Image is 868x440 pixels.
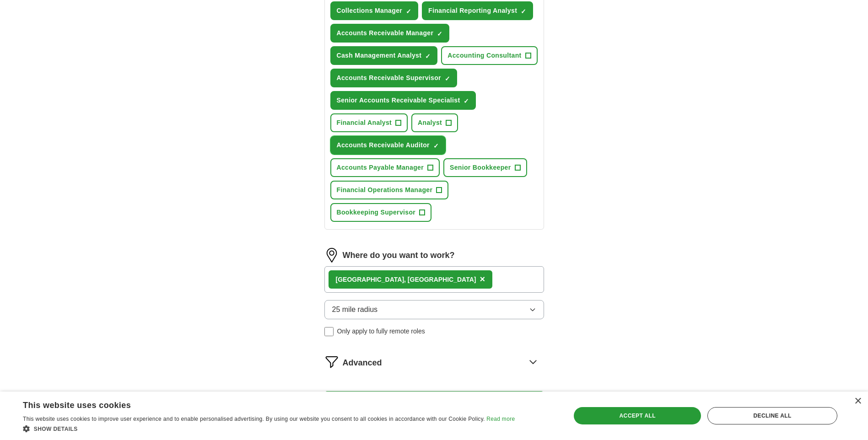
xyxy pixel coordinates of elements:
button: Accounts Receivable Auditor✓ [330,136,446,155]
button: Accounts Receivable Manager✓ [330,24,450,43]
span: Financial Reporting Analyst [428,6,517,16]
span: ✓ [521,8,526,15]
span: Financial Analyst [337,118,392,128]
div: This website uses cookies [23,397,492,411]
div: [GEOGRAPHIC_DATA], [GEOGRAPHIC_DATA] [336,275,476,284]
span: Financial Operations Manager [337,185,433,195]
span: Cash Management Analyst [337,51,422,60]
span: Accounts Receivable Supervisor [337,73,441,83]
img: filter [324,354,339,369]
span: Show details [34,426,78,432]
button: Analyst [411,113,458,132]
button: Financial Reporting Analyst✓ [422,1,533,20]
div: Decline all [707,407,837,424]
span: Analyst [418,118,442,128]
span: Only apply to fully remote roles [337,327,425,336]
button: Cash Management Analyst✓ [330,46,438,65]
span: Advanced [343,357,382,369]
button: Bookkeeping Supervisor [330,203,432,222]
div: Show details [23,424,515,433]
label: Where do you want to work? [343,249,455,262]
div: Accept all [574,407,701,424]
button: Collections Manager✓ [330,1,419,20]
span: ✓ [406,8,411,15]
img: location.png [324,248,339,263]
span: Collections Manager [337,6,403,16]
button: 25 mile radius [324,300,544,319]
button: Senior Bookkeeper [443,158,527,177]
button: Accounts Payable Manager [330,158,440,177]
button: Financial Operations Manager [330,181,449,199]
span: Bookkeeping Supervisor [337,208,416,217]
span: ✓ [433,142,439,150]
span: Accounts Receivable Manager [337,28,434,38]
button: Accounts Receivable Supervisor✓ [330,69,457,87]
a: Read more, opens a new window [486,416,515,422]
span: Accounting Consultant [447,51,521,60]
span: × [480,274,485,284]
span: ✓ [425,53,431,60]
span: ✓ [464,97,469,105]
button: Financial Analyst [330,113,408,132]
button: Senior Accounts Receivable Specialist✓ [330,91,476,110]
span: ✓ [437,30,442,38]
span: ✓ [445,75,450,82]
span: 25 mile radius [332,304,378,315]
span: Accounts Receivable Auditor [337,140,430,150]
span: Accounts Payable Manager [337,163,424,172]
span: Senior Bookkeeper [450,163,511,172]
div: Close [854,398,861,405]
button: Accounting Consultant [441,46,537,65]
span: Senior Accounts Receivable Specialist [337,96,460,105]
span: This website uses cookies to improve user experience and to enable personalised advertising. By u... [23,416,485,422]
button: × [480,273,485,286]
input: Only apply to fully remote roles [324,327,334,336]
